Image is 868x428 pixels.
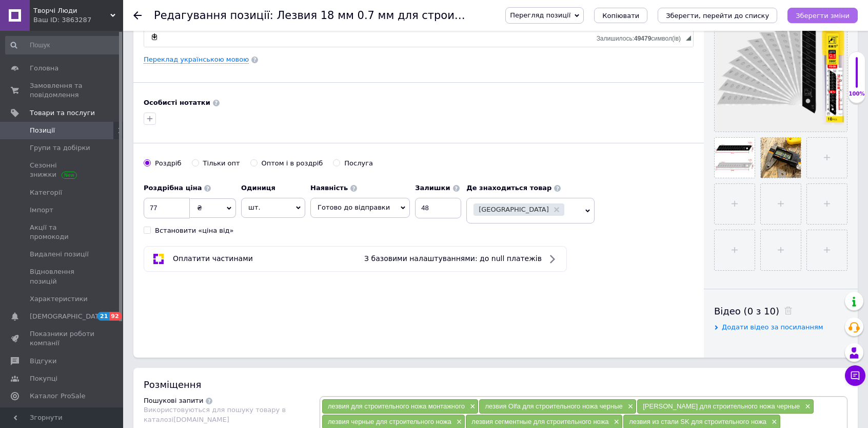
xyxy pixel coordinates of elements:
span: лезвия для строительного ножа монтажного [328,402,465,410]
span: × [625,402,634,411]
b: Наявність [310,184,348,192]
p: Размеры лезвия: 0,7мм х 18мм х 100мм. [10,108,539,119]
span: [DEMOGRAPHIC_DATA] [30,312,106,321]
span: 49479 [634,35,651,42]
i: Зберегти зміни [796,12,850,20]
input: Пошук [5,36,121,54]
div: Повернутися назад [133,11,142,20]
input: 0 [144,198,190,218]
i: Зберегти, перейти до списку [666,12,769,20]
div: 100% [849,90,865,98]
span: 21 [97,312,109,321]
a: Переклад українською мовою [144,55,249,64]
span: Перегляд позиції [510,11,570,19]
span: Головна [30,64,58,73]
span: лезвия Olfa для строительного ножа черные [485,402,622,410]
span: × [454,418,462,426]
span: Позиції [30,126,55,135]
span: З базовими налаштуваннями: до null платежів [364,254,542,263]
span: Товари та послуги [30,108,95,118]
span: [PERSON_NAME] для строительного ножа черные [643,402,800,410]
span: ₴ [197,204,202,212]
span: Показники роботи компанії [30,329,95,348]
div: Тільки опт [203,159,240,168]
span: Оплатити частинами [173,254,253,263]
p: Модель: FD-06 [10,55,539,66]
span: Творчі Люди [33,6,110,15]
button: Чат з покупцем [845,365,865,386]
button: Копіювати [594,8,647,23]
div: Кiлькiсть символiв [597,32,686,42]
div: Послуга [344,159,373,168]
p: 1 упаковка – 10 лезвий (9 белых + 1 черное лезвие). [10,90,539,101]
p: Профессиональные сегментные утолщенные лезвия FD-06 для строительного ножа. Лезвия достаточно про... [10,10,539,32]
div: 100% Якість заповнення [848,51,865,103]
span: Готово до відправки [318,203,390,211]
span: Акції та промокоди [30,223,95,241]
b: Де знаходиться товар [466,184,551,192]
b: Залишки [415,184,450,192]
h1: Редагування позиції: Лезвия 18 мм 0.7 мм для строительного ножа Woodpecker FD-06 утолщенные [154,9,721,22]
div: Пошукові запити [144,396,203,405]
span: Замовлення та повідомлення [30,81,95,100]
div: Ваш ID: 3863287 [33,15,123,25]
body: Редактор, 3BA368F8-2C92-4313-B5C6-FAED61B50AF1 [10,10,539,119]
span: Покупці [30,374,57,383]
span: Групи та добірки [30,143,90,153]
span: шт. [241,198,305,217]
div: Розміщення [144,378,847,391]
span: × [611,418,620,426]
button: Зберегти, перейти до списку [658,8,777,23]
span: Видалені позиції [30,250,89,259]
span: Відновлення позицій [30,267,95,286]
b: Одиниця [241,184,275,192]
span: Додати відео за посиланням [722,323,823,331]
span: × [802,402,811,411]
span: [GEOGRAPHIC_DATA] [479,206,549,213]
div: Оптом і в роздріб [262,159,323,168]
span: 92 [109,312,121,321]
div: Встановити «ціна від» [155,226,234,235]
span: Категорії [30,188,62,197]
span: Копіювати [602,12,639,20]
span: Потягніть для зміни розмірів [686,35,691,41]
p: Описание: лезвие 18 мм, угол 60°, длина сегмента 10 мм, из прочной стали (SK2, SK5+Cr). [10,73,539,84]
span: Каталог ProSale [30,392,85,401]
span: лезвия сегментные для строительного ножа [471,418,608,425]
a: Зробити резервну копію зараз [149,31,160,43]
b: Роздрібна ціна [144,184,202,192]
span: Імпорт [30,206,53,215]
span: × [467,402,476,411]
span: Відгуки [30,357,56,366]
span: лезвия черные для строительного ножа [328,418,451,425]
span: Характеристики [30,294,88,304]
span: × [769,418,777,426]
span: лезвия из стали SK для строительного ножа [629,418,766,425]
button: Зберегти зміни [787,8,858,23]
span: Використовуються для пошуку товару в каталозі [DOMAIN_NAME] [144,406,286,423]
input: - [415,198,461,218]
span: Сезонні знижки [30,161,95,179]
p: Бренд: Woodpecker ([GEOGRAPHIC_DATA]) [10,39,539,49]
b: Особисті нотатки [144,99,210,106]
div: Роздріб [155,159,182,168]
span: Відео (0 з 10) [714,306,779,317]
